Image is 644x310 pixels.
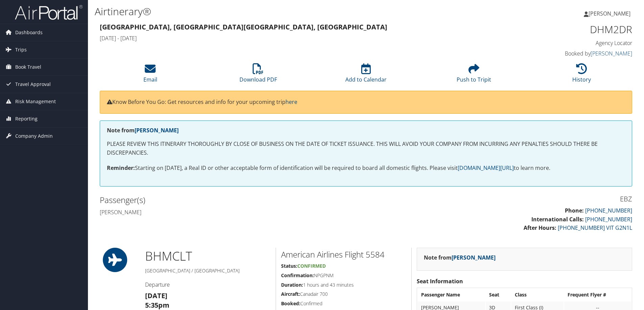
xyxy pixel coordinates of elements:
[585,207,632,214] a: [PHONE_NUMBER]
[281,272,406,279] h5: NPGPNM
[15,110,38,127] span: Reporting
[100,22,387,31] strong: [GEOGRAPHIC_DATA], [GEOGRAPHIC_DATA] [GEOGRAPHIC_DATA], [GEOGRAPHIC_DATA]
[15,59,41,75] span: Book Travel
[418,289,485,301] th: Passenger Name
[281,282,303,288] strong: Duration:
[458,164,514,172] a: [DOMAIN_NAME][URL]
[135,127,179,134] a: [PERSON_NAME]
[107,127,179,134] strong: Note from
[417,278,463,285] strong: Seat Information
[591,50,632,57] a: [PERSON_NAME]
[281,291,300,297] strong: Aircraft:
[281,282,406,288] h5: 1 hours and 43 minutes
[486,289,511,301] th: Seat
[584,3,637,24] a: [PERSON_NAME]
[297,263,326,269] span: Confirmed
[507,50,632,57] h4: Booked by
[572,67,591,83] a: History
[457,67,491,83] a: Push to Tripit
[100,35,497,42] h4: [DATE] - [DATE]
[589,10,630,17] span: [PERSON_NAME]
[15,76,51,93] span: Travel Approval
[15,93,56,110] span: Risk Management
[524,224,556,231] strong: After Hours:
[424,254,496,261] strong: Note from
[145,267,271,274] h5: [GEOGRAPHIC_DATA] / [GEOGRAPHIC_DATA]
[145,248,271,265] h1: BHM CLT
[507,22,632,37] h1: DHM2DR
[585,216,632,223] a: [PHONE_NUMBER]
[452,254,496,261] a: [PERSON_NAME]
[107,98,625,107] p: Know Before You Go: Get resources and info for your upcoming trip
[285,98,297,106] a: here
[281,291,406,297] h5: Canadair 700
[15,24,43,41] span: Dashboards
[281,249,406,260] h2: American Airlines Flight 5584
[281,300,406,307] h5: Confirmed
[100,208,361,216] h4: [PERSON_NAME]
[564,289,631,301] th: Frequent Flyer #
[107,140,625,157] p: PLEASE REVIEW THIS ITINERARY THOROUGHLY BY CLOSE OF BUSINESS ON THE DATE OF TICKET ISSUANCE. THIS...
[145,291,167,300] strong: [DATE]
[558,224,632,231] a: [PHONE_NUMBER] VIT G2N1L
[145,301,169,310] strong: 5:35pm
[281,263,297,269] strong: Status:
[15,4,83,20] img: airportal-logo.png
[239,67,277,83] a: Download PDF
[107,164,135,172] strong: Reminder:
[507,39,632,47] h4: Agency Locator
[15,41,27,58] span: Trips
[531,216,584,223] strong: International Calls:
[95,4,456,19] h1: Airtinerary®
[371,194,632,204] h3: EBZ
[345,67,387,83] a: Add to Calendar
[100,194,361,206] h2: Passenger(s)
[145,281,271,288] h4: Departure
[15,128,53,145] span: Company Admin
[143,67,157,83] a: Email
[107,164,625,173] p: Starting on [DATE], a Real ID or other acceptable form of identification will be required to boar...
[281,272,314,279] strong: Confirmation:
[565,207,584,214] strong: Phone:
[281,300,300,307] strong: Booked:
[511,289,563,301] th: Class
